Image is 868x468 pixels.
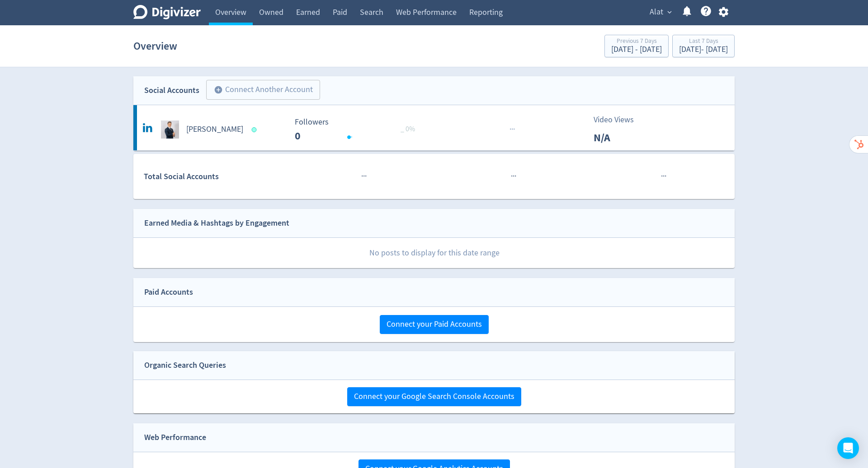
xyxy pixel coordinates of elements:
[133,105,735,150] a: Nick Reynolds undefined[PERSON_NAME] Followers --- _ 0% Followers 0 ···Video ViewsN/A
[665,8,674,16] span: expand_more
[513,171,514,182] span: ·
[514,171,516,182] span: ·
[144,217,289,230] div: Earned Media & Hashtags by Engagement
[663,171,665,182] span: ·
[144,431,206,444] div: Web Performance
[646,5,674,19] button: Alat
[144,359,226,372] div: Organic Search Queries
[679,38,728,46] div: Last 7 Days
[161,120,179,139] img: Nick Reynolds undefined
[661,171,663,182] span: ·
[594,114,646,126] p: Video Views
[611,38,662,46] div: Previous 7 Days
[363,171,365,182] span: ·
[387,320,482,329] span: Connect your Paid Accounts
[509,124,511,135] span: ·
[511,124,513,135] span: ·
[665,171,666,182] span: ·
[594,130,646,146] p: N/A
[679,46,728,54] div: [DATE] - [DATE]
[672,35,735,57] button: Last 7 Days[DATE]- [DATE]
[144,84,199,97] div: Social Accounts
[347,391,521,402] a: Connect your Google Search Console Accounts
[365,171,367,182] span: ·
[144,286,193,299] div: Paid Accounts
[214,85,223,94] span: add_circle
[380,315,489,334] button: Connect your Paid Accounts
[199,81,320,100] a: Connect Another Account
[347,387,521,406] button: Connect your Google Search Console Accounts
[144,170,288,183] div: Total Social Accounts
[206,80,320,100] button: Connect Another Account
[513,124,515,135] span: ·
[380,319,489,329] a: Connect your Paid Accounts
[186,124,243,135] h5: [PERSON_NAME]
[650,5,663,19] span: Alat
[604,35,669,57] button: Previous 7 Days[DATE] - [DATE]
[133,32,177,60] h1: Overview
[134,238,735,268] p: No posts to display for this date range
[837,437,859,459] div: Open Intercom Messenger
[361,171,363,182] span: ·
[290,118,426,142] svg: Followers ---
[511,171,513,182] span: ·
[611,46,662,54] div: [DATE] - [DATE]
[252,127,259,132] span: Data last synced: 27 Aug 2025, 3:02am (AEST)
[401,125,415,134] span: _ 0%
[354,393,514,401] span: Connect your Google Search Console Accounts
